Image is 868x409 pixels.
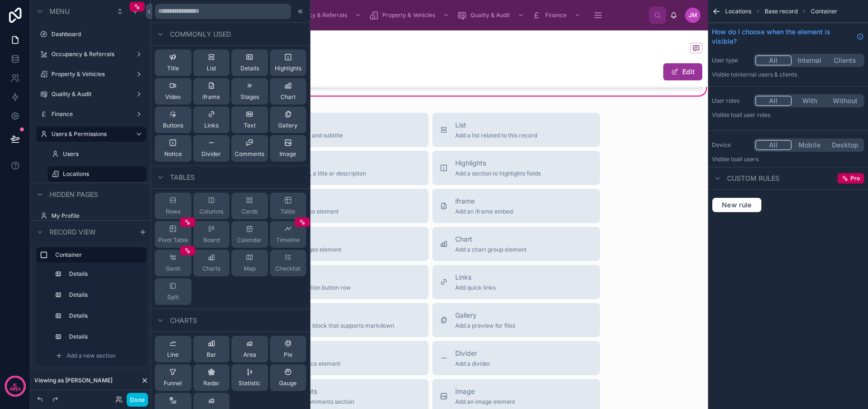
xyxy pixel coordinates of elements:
[50,7,70,16] span: Menu
[284,322,394,330] span: Add a text block that supports markdown
[827,96,863,106] button: Without
[207,351,216,359] span: Bar
[455,234,527,244] span: Chart
[284,360,340,368] span: Add a notice element
[455,120,537,130] span: List
[240,65,259,72] span: Details
[276,236,299,244] span: Timeline
[50,227,96,237] span: Record view
[545,11,567,19] span: Finance
[755,55,792,66] button: All
[193,336,230,362] button: Bar
[284,398,354,406] span: Record comments section
[155,193,191,219] button: Rows
[270,193,307,219] button: Table
[284,246,341,253] span: Add a stages element
[155,364,191,391] button: Funnel
[193,193,230,219] button: Columns
[712,156,864,163] p: Visible to
[688,11,697,19] span: JM
[193,221,230,248] button: Board
[163,122,183,129] span: Buttons
[158,236,188,244] span: Pivot Table
[244,265,256,273] span: Map
[237,236,262,244] span: Calendar
[170,316,197,325] span: Charts
[170,29,231,39] span: Commonly used
[455,196,513,206] span: iframe
[51,70,128,78] label: Property & Vehicles
[155,278,191,305] button: Split
[455,158,541,168] span: Highlights
[51,212,141,220] a: My Profile
[200,208,223,215] span: Columns
[261,227,429,261] button: StagesAdd a stages element
[167,293,179,301] span: Split
[243,351,256,359] span: Area
[432,265,600,299] button: LinksAdd quick links
[51,110,128,118] label: Finance
[51,130,128,138] a: Users & Permissions
[718,201,756,209] span: New rule
[193,135,230,162] button: Divider
[212,5,649,26] div: scrollable content
[792,96,828,106] button: With
[432,189,600,223] button: iframeAdd an iframe embed
[366,7,454,24] a: Property & Vehicles
[261,341,429,375] button: NoticeAdd a notice element
[51,30,141,38] label: Dashboard
[231,364,268,391] button: Statistic
[284,273,351,282] span: Buttons
[193,250,230,276] button: Charts
[10,385,21,393] p: days
[164,150,182,158] span: Notice
[382,11,435,19] span: Property & Vehicles
[270,221,307,248] button: Timeline
[736,156,758,163] span: all users
[284,120,343,130] span: Title
[270,250,307,276] button: Checklist
[432,227,600,261] button: ChartAdd a chart group element
[166,208,180,215] span: Rows
[278,122,298,129] span: Gallery
[432,151,600,185] button: HighlightsAdd a section to highlights fields
[712,141,750,149] label: Device
[455,273,496,282] span: Links
[155,49,191,76] button: Title
[725,8,751,15] span: Locations
[455,132,537,139] span: Add a list related to this record
[193,49,230,76] button: List
[285,11,347,19] span: Occupancy & Referrals
[63,150,141,158] label: Users
[231,107,268,133] button: Text
[69,333,137,341] label: Details
[455,398,515,406] span: Add an image element
[55,251,139,259] label: Container
[736,71,797,78] span: Internal users & clients
[792,140,828,150] button: Mobile
[165,93,180,101] span: Video
[270,107,307,133] button: Gallery
[827,55,863,66] button: Clients
[202,93,220,101] span: iframe
[284,311,394,320] span: Text
[155,78,191,105] button: Video
[51,90,128,98] a: Quality & Audit
[727,174,779,183] span: Custom rules
[69,291,137,299] label: Details
[455,360,490,368] span: Add a divider
[155,336,191,362] button: Line
[455,311,515,320] span: Gallery
[663,63,702,80] button: Edit
[284,132,343,139] span: Add a title and subtitle
[193,364,230,391] button: Radar
[231,135,268,162] button: Comments
[432,113,600,147] button: ListAdd a list related to this record
[170,173,195,182] span: Tables
[712,27,853,46] span: How do I choose when the element is visible?
[231,221,268,248] button: Calendar
[270,78,307,105] button: Chart
[284,351,292,359] span: Pie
